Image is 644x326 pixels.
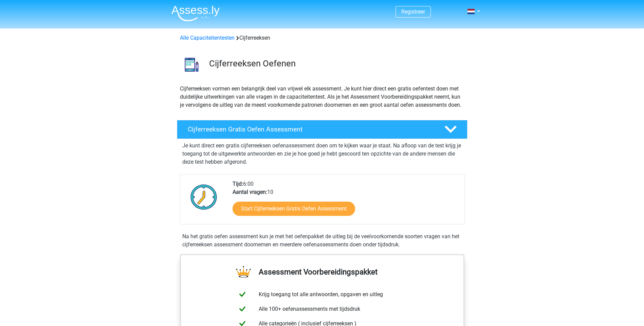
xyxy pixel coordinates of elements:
[187,180,221,214] img: Klok
[177,50,206,79] img: cijferreeksen
[182,142,462,166] p: Je kunt direct een gratis cijferreeksen oefenassessment doen om te kijken waar je staat. Na afloo...
[401,8,425,15] a: Registreer
[174,120,470,139] a: Cijferreeksen Gratis Oefen Assessment
[180,35,235,41] a: Alle Capaciteitentesten
[233,202,355,216] a: Start Cijferreeksen Gratis Oefen Assessment
[227,180,464,224] div: 6:00 10
[233,189,267,195] b: Aantal vragen:
[233,181,243,187] b: Tijd:
[188,125,434,133] h4: Cijferreeksen Gratis Oefen Assessment
[209,58,462,69] h3: Cijferreeksen Oefenen
[180,85,464,109] p: Cijferreeksen vormen een belangrijk deel van vrijwel elk assessment. Je kunt hier direct een grat...
[171,5,220,21] img: Assessly
[180,232,465,249] div: Na het gratis oefen assessment kun je met het oefenpakket de uitleg bij de veelvoorkomende soorte...
[177,34,467,42] div: Cijferreeksen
